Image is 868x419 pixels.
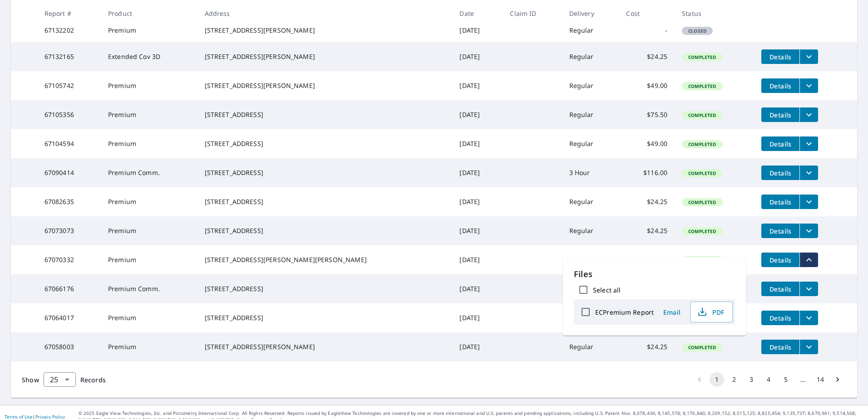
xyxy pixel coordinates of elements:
[744,372,759,387] button: Go to page 3
[562,332,619,361] td: Regular
[761,224,799,238] button: detailsBtn-67073073
[37,129,101,158] td: 67104594
[767,343,794,351] span: Details
[767,140,794,148] span: Details
[761,195,799,209] button: detailsBtn-67082635
[205,255,445,264] div: [STREET_ADDRESS][PERSON_NAME][PERSON_NAME]
[101,158,197,187] td: Premium Comm.
[452,245,503,274] td: [DATE]
[37,100,101,129] td: 67105356
[452,332,503,361] td: [DATE]
[761,282,799,296] button: detailsBtn-67066176
[205,342,445,351] div: [STREET_ADDRESS][PERSON_NAME]
[205,52,445,61] div: [STREET_ADDRESS][PERSON_NAME]
[452,19,503,42] td: [DATE]
[452,129,503,158] td: [DATE]
[562,187,619,216] td: Regular
[761,340,799,354] button: detailsBtn-67058003
[761,49,799,64] button: detailsBtn-67132165
[799,195,818,209] button: filesDropdownBtn-67082635
[767,53,794,61] span: Details
[452,71,503,100] td: [DATE]
[101,274,197,303] td: Premium Comm.
[205,26,445,35] div: [STREET_ADDRESS][PERSON_NAME]
[761,372,776,387] button: Go to page 4
[44,372,76,387] div: Show 25 records
[767,198,794,206] span: Details
[101,303,197,332] td: Premium
[761,78,799,93] button: detailsBtn-67105742
[205,313,445,322] div: [STREET_ADDRESS]
[37,274,101,303] td: 67066176
[761,107,799,122] button: detailsBtn-67105356
[830,372,845,387] button: Go to next page
[767,227,794,235] span: Details
[574,268,735,280] p: Files
[619,19,675,42] td: -
[813,372,828,387] button: Go to page 14
[37,216,101,245] td: 67073073
[799,49,818,64] button: filesDropdownBtn-67132165
[595,308,654,317] label: ECPremium Report
[799,107,818,122] button: filesDropdownBtn-67105356
[562,71,619,100] td: Regular
[205,284,445,293] div: [STREET_ADDRESS]
[205,110,445,119] div: [STREET_ADDRESS]
[562,303,619,332] td: 3 Hour
[761,136,799,151] button: detailsBtn-67104594
[452,42,503,71] td: [DATE]
[205,226,445,235] div: [STREET_ADDRESS]
[452,274,503,303] td: [DATE]
[101,332,197,361] td: Premium
[619,187,675,216] td: $24.25
[37,19,101,42] td: 67132202
[80,375,106,384] span: Records
[37,303,101,332] td: 67064017
[683,28,712,34] span: Closed
[683,199,721,205] span: Completed
[761,253,799,267] button: detailsBtn-67070332
[799,340,818,354] button: filesDropdownBtn-67058003
[101,19,197,42] td: Premium
[593,286,621,294] label: Select all
[796,375,810,384] div: …
[683,83,721,89] span: Completed
[37,245,101,274] td: 67070332
[683,170,721,176] span: Completed
[710,372,724,387] button: page 1
[767,285,794,293] span: Details
[562,42,619,71] td: Regular
[761,166,799,180] button: detailsBtn-67090414
[37,158,101,187] td: 67090414
[205,168,445,177] div: [STREET_ADDRESS]
[799,166,818,180] button: filesDropdownBtn-67090414
[452,100,503,129] td: [DATE]
[22,375,39,384] span: Show
[619,100,675,129] td: $75.50
[799,136,818,151] button: filesDropdownBtn-67104594
[37,187,101,216] td: 67082635
[767,256,794,264] span: Details
[452,303,503,332] td: [DATE]
[562,100,619,129] td: Regular
[619,42,675,71] td: $24.25
[696,307,725,317] span: PDF
[37,332,101,361] td: 67058003
[799,78,818,93] button: filesDropdownBtn-67105742
[779,372,793,387] button: Go to page 5
[619,158,675,187] td: $116.00
[683,54,721,60] span: Completed
[101,187,197,216] td: Premium
[562,245,619,274] td: Regular
[619,71,675,100] td: $49.00
[562,158,619,187] td: 3 Hour
[767,111,794,119] span: Details
[37,71,101,100] td: 67105742
[767,169,794,177] span: Details
[799,282,818,296] button: filesDropdownBtn-67066176
[562,216,619,245] td: Regular
[767,82,794,90] span: Details
[761,311,799,325] button: detailsBtn-67064017
[452,216,503,245] td: [DATE]
[683,112,721,118] span: Completed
